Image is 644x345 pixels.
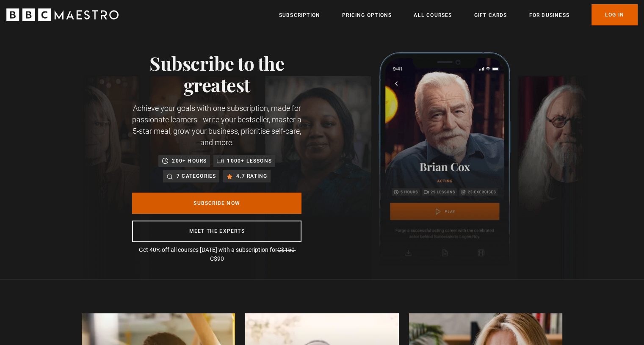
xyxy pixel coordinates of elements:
p: 4.7 rating [236,172,267,180]
span: C$90 [210,255,224,262]
h1: Subscribe to the greatest [132,52,301,96]
p: 1000+ lessons [227,157,272,165]
svg: BBC Maestro [6,8,119,21]
p: 7 categories [177,172,216,180]
a: All Courses [414,11,452,19]
p: Get 40% off all courses [DATE] with a subscription for [132,246,301,263]
a: Pricing Options [342,11,392,19]
p: 200+ hours [172,157,207,165]
a: Gift Cards [474,11,507,19]
nav: Primary [279,4,638,25]
a: Subscription [279,11,320,19]
a: Meet the experts [132,221,301,242]
a: Log In [591,4,638,25]
p: Achieve your goals with one subscription, made for passionate learners - write your bestseller, m... [132,102,301,148]
a: For business [529,11,569,19]
a: Subscribe Now [132,193,301,214]
span: C$150 [277,246,295,253]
